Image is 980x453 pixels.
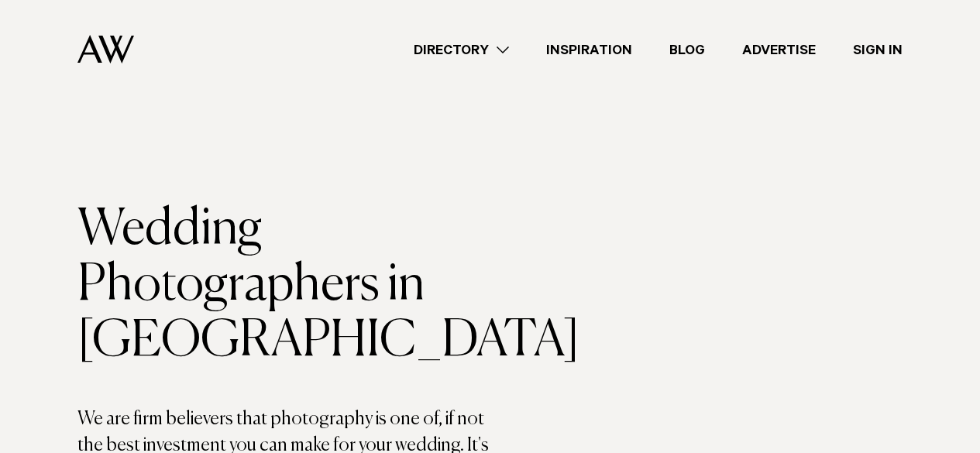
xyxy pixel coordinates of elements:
a: Advertise [724,39,834,60]
a: Sign In [834,39,921,60]
a: Inspiration [528,39,651,60]
h1: Wedding Photographers in [GEOGRAPHIC_DATA] [77,202,490,369]
img: Auckland Weddings Logo [77,35,134,63]
a: Blog [651,39,724,60]
a: Directory [395,39,528,60]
